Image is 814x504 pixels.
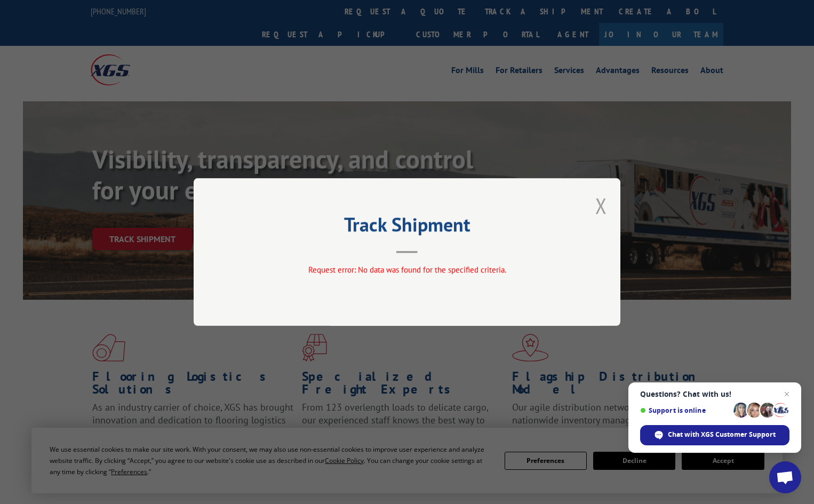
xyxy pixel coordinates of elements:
span: Questions? Chat with us! [640,390,789,398]
span: Request error: No data was found for the specified criteria. [308,265,506,275]
h2: Track Shipment [247,217,567,237]
button: Close modal [595,191,607,220]
div: Chat with XGS Customer Support [640,425,789,445]
span: Support is online [640,406,730,414]
span: Close chat [780,388,793,401]
span: Chat with XGS Customer Support [668,430,776,439]
div: Open chat [769,461,801,493]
